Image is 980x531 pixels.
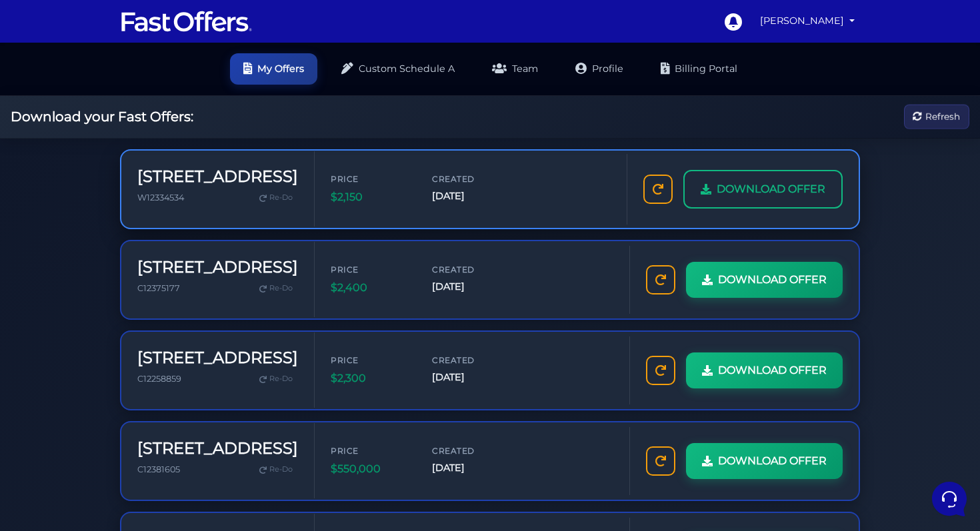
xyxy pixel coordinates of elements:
a: Custom Schedule A [328,53,468,85]
p: 2mo ago [213,96,245,108]
p: 2mo ago [213,147,245,159]
h3: [STREET_ADDRESS] [137,167,298,187]
span: C12381605 [137,464,180,474]
span: Find an Answer [21,241,91,251]
img: dark [21,149,48,175]
span: Created [432,354,512,366]
a: Re-Do [254,461,298,478]
a: DOWNLOAD OFFER [683,170,843,209]
span: C12375177 [137,283,180,293]
span: Price [331,263,411,276]
span: Start a Conversation [96,195,187,206]
span: [DATE] [432,189,512,204]
a: See all [215,75,245,85]
span: Aura [56,147,205,161]
span: [DATE] [432,279,512,294]
a: Profile [562,53,637,85]
h3: [STREET_ADDRESS] [137,258,298,277]
a: [PERSON_NAME] [755,8,860,34]
a: Open Help Center [166,241,245,251]
button: Start a Conversation [21,187,245,214]
iframe: Customerly Messenger Launcher [929,479,969,519]
a: DOWNLOAD OFFER [686,352,843,388]
span: Created [432,444,512,457]
p: You: Thank you so much [56,163,205,177]
span: DOWNLOAD OFFER [718,452,827,470]
span: Price [331,173,411,185]
span: Aura [56,96,205,109]
span: C12258859 [137,374,181,384]
button: Home [11,408,93,439]
span: Re-Do [269,282,293,294]
span: Re-Do [269,464,293,476]
button: Help [174,408,256,439]
span: DOWNLOAD OFFER [718,271,827,288]
span: [DATE] [432,460,512,476]
a: Team [479,53,551,85]
span: DOWNLOAD OFFER [717,181,825,198]
h2: Hello [PERSON_NAME] 👋 [11,11,224,53]
a: Re-Do [254,189,298,207]
a: DOWNLOAD OFFER [686,443,843,479]
a: Re-Do [254,280,298,297]
a: AuraGood day! You can use the email [EMAIL_ADDRESS][DOMAIN_NAME] for help. If you need assistance... [16,91,251,131]
span: $2,400 [331,279,411,296]
p: Home [40,427,63,439]
span: Re-Do [269,373,293,385]
span: $2,300 [331,370,411,387]
p: Messages [115,427,153,439]
span: [DATE] [432,370,512,385]
h3: [STREET_ADDRESS] [137,348,298,368]
h3: [STREET_ADDRESS] [137,439,298,458]
span: $550,000 [331,460,411,478]
span: W12334534 [137,193,184,203]
h2: Download your Fast Offers: [11,109,193,125]
img: dark [21,97,48,124]
a: Re-Do [254,370,298,388]
button: Refresh [904,105,969,129]
span: Your Conversations [21,75,108,85]
a: My Offers [230,53,317,85]
p: Good day! You can use the email [EMAIL_ADDRESS][DOMAIN_NAME] for help. If you need assistance wit... [56,112,205,125]
a: DOWNLOAD OFFER [686,262,843,298]
span: Created [432,263,512,276]
span: Refresh [925,109,960,124]
input: Search for an Article... [30,269,218,282]
a: AuraYou:Thank you so much2mo ago [16,142,251,182]
span: Price [331,444,411,457]
span: Created [432,173,512,185]
span: Re-Do [269,192,293,204]
span: DOWNLOAD OFFER [718,362,827,379]
span: Price [331,354,411,366]
span: $2,150 [331,189,411,206]
p: Help [207,427,224,439]
a: Billing Portal [647,53,751,85]
button: Messages [93,408,175,439]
